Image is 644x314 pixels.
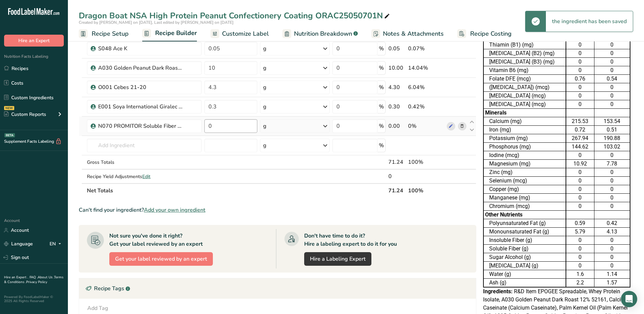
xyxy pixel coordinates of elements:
[263,45,266,53] div: g
[568,219,593,227] div: 0.59
[4,111,46,118] div: Custom Reports
[387,183,407,197] th: 71.24
[371,26,444,41] a: Notes & Attachments
[86,183,387,197] th: Net Totals
[408,45,444,53] div: 0.07%
[263,64,266,72] div: g
[568,66,593,74] div: 0
[408,64,444,72] div: 14.04%
[568,41,593,49] div: 0
[79,10,391,22] div: Dragon Boat NSA High Protein Peanut Confectionery Coating ORAC25050701N
[568,253,593,261] div: 0
[483,126,566,134] td: Iron (mg)
[596,262,628,270] div: 0
[568,100,593,108] div: 0
[92,29,129,38] span: Recipe Setup
[568,126,593,134] div: 0.72
[263,122,266,130] div: g
[98,64,183,72] div: A030 Golden Peanut Dark Roast 12% 52161
[568,202,593,210] div: 0
[304,232,397,248] div: Don't have time to do it? Hire a labeling expert to do it for you
[596,66,628,74] div: 0
[4,275,63,284] a: Terms & Conditions .
[483,253,566,262] td: Sugar Alcohol (g)
[596,194,628,202] div: 0
[155,29,197,38] span: Recipe Builder
[263,103,266,111] div: g
[483,49,566,58] td: [MEDICAL_DATA] (B2) (mg)
[87,304,108,312] div: Add Tag
[4,295,64,303] div: Powered By FoodLabelMaker © 2025 All Rights Reserved
[546,11,633,32] div: the ingredient has been saved
[483,58,566,66] td: [MEDICAL_DATA] (B3) (mg)
[596,185,628,193] div: 0
[50,240,64,248] div: EN
[596,228,628,236] div: 4.13
[568,270,593,278] div: 1.6
[87,173,201,180] div: Recipe Yield Adjustments
[596,219,628,227] div: 0.42
[4,238,33,250] a: Language
[483,117,566,126] td: Calcium (mg)
[483,134,566,143] td: Potassium (mg)
[210,26,269,41] a: Customize Label
[596,143,628,151] div: 103.02
[407,183,445,197] th: 100%
[568,168,593,176] div: 0
[568,279,593,287] div: 2.2
[483,262,566,270] td: [MEDICAL_DATA] (g)
[304,252,371,266] a: Hire a Labeling Expert
[483,194,566,202] td: Manganese (mg)
[568,194,593,202] div: 0
[408,158,444,166] div: 100%
[568,160,593,168] div: 10.92
[483,168,566,177] td: Zinc (mg)
[388,158,405,166] div: 71.24
[568,83,593,91] div: 0
[568,49,593,57] div: 0
[483,92,566,100] td: [MEDICAL_DATA] (mcg)
[596,270,628,278] div: 1.14
[388,172,405,180] div: 0
[596,83,628,91] div: 0
[568,92,593,100] div: 0
[457,26,512,41] a: Recipe Costing
[483,219,566,228] td: Polyunsaturated Fat (g)
[568,58,593,66] div: 0
[4,35,64,47] button: Hire an Expert
[109,252,213,266] button: Get your label reviewed by an expert
[388,103,405,111] div: 0.30
[4,133,15,137] div: BETA
[596,49,628,57] div: 0
[483,288,513,295] span: Ingredients:
[98,45,183,53] div: S048 Ace K
[109,232,203,248] div: Not sure you've done it right? Get your label reviewed by an expert
[568,228,593,236] div: 5.79
[388,122,405,130] div: 0.00
[79,206,476,214] div: Can't find your ingredient?
[483,160,566,168] td: Magnesium (mg)
[596,126,628,134] div: 0.51
[596,92,628,100] div: 0
[596,75,628,83] div: 0.54
[596,236,628,244] div: 0
[483,211,566,219] td: Other Nutrients
[294,29,352,38] span: Nutrition Breakdown
[483,100,566,109] td: [MEDICAL_DATA] (mcg)
[596,100,628,108] div: 0
[115,255,207,263] span: Get your label reviewed by an expert
[87,159,201,166] div: Gross Totals
[568,177,593,185] div: 0
[483,270,566,279] td: Water (g)
[388,83,405,91] div: 4.30
[142,173,150,180] span: Edit
[483,279,566,287] td: Ash (g)
[26,280,47,284] a: Privacy Policy
[483,143,566,151] td: Phosphorus (mg)
[483,109,566,117] td: Minerals
[596,177,628,185] div: 0
[87,139,201,152] input: Add Ingredient
[568,143,593,151] div: 144.62
[596,202,628,210] div: 0
[483,151,566,160] td: Iodine (mcg)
